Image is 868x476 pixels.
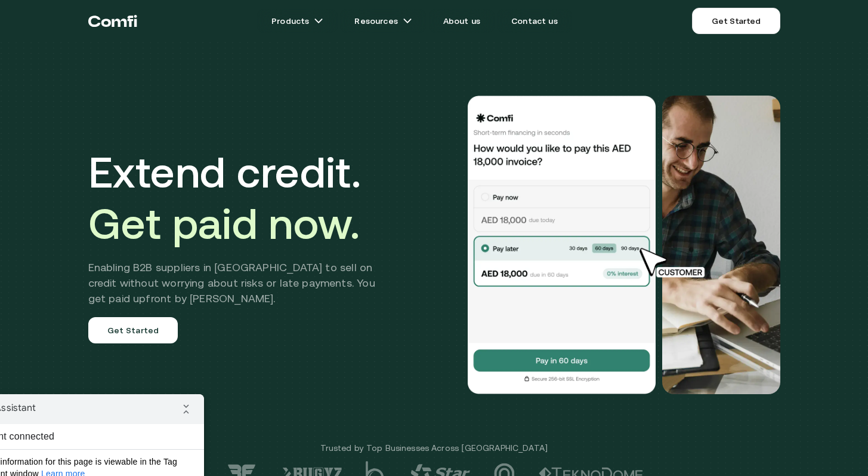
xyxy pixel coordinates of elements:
a: Return to the top of the Comfi home page [88,3,137,39]
i: check_circle [10,62,29,85]
span: Debug information for this page is viewable in the Tag Assistant window [37,62,249,85]
img: Would you like to pay this AED 18,000.00 invoice? [662,96,780,394]
i: Collapse debug badge [239,3,262,27]
span: Tag Assistant [41,8,100,20]
a: Productsarrow icons [257,9,338,33]
img: Would you like to pay this AED 18,000.00 invoice? [467,96,657,394]
h1: Extend credit. [88,146,393,249]
img: arrow icons [314,16,323,26]
button: Finish [221,95,264,116]
a: Contact us [497,9,572,33]
a: Resourcesarrow icons [340,9,426,33]
img: arrow icons [403,16,412,26]
a: About us [429,9,495,33]
span: Get paid now. [88,199,360,248]
img: cursor [631,246,718,280]
a: Get Started [88,317,178,343]
h2: Enabling B2B suppliers in [GEOGRAPHIC_DATA] to sell on credit without worrying about risks or lat... [88,260,393,306]
a: Learn more [106,75,150,84]
a: Get Started [692,8,780,34]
